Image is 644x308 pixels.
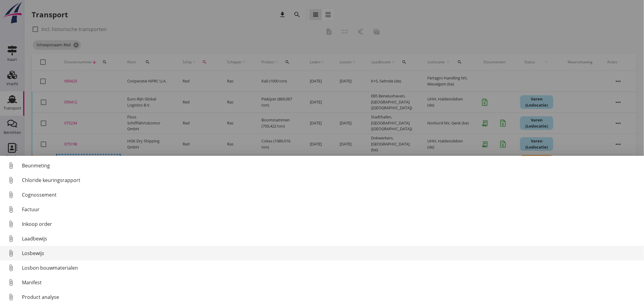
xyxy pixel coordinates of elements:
i: attach_file [6,205,16,214]
div: Product analyse [22,293,639,301]
div: Manifest [22,279,639,286]
div: Losbewijs [22,250,639,257]
i: attach_file [6,190,16,200]
i: attach_file [6,161,16,170]
div: Laadbewijs [22,235,639,242]
div: Inkoop order [22,220,639,228]
i: attach_file [6,278,16,287]
div: Losbon bouwmaterialen [22,264,639,271]
div: Chloride keuringsrapport [22,177,639,184]
i: attach_file [6,175,16,185]
i: attach_file [6,248,16,258]
i: attach_file [6,219,16,229]
i: attach_file [6,292,16,302]
i: attach_file [6,234,16,243]
div: Cognossement [22,191,639,198]
div: Beunmeting [22,162,639,169]
i: attach_file [6,263,16,273]
div: Factuur [22,206,639,213]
